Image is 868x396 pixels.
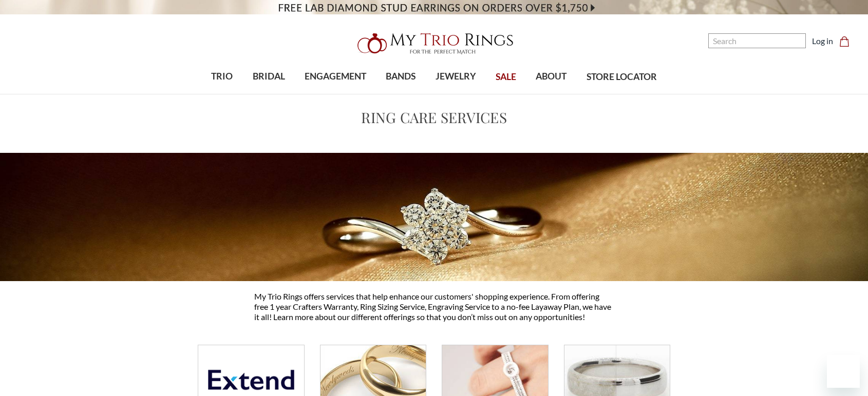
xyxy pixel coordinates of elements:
[352,27,516,60] img: My Trio Rings
[812,35,833,47] a: Log in
[376,60,425,93] a: BANDS
[587,70,657,84] span: STORE LOCATOR
[450,93,461,94] button: submenu toggle
[827,355,860,388] iframe: Button to launch messaging window
[295,60,376,93] a: ENGAGEMENT
[839,35,856,47] a: Cart with 0 items
[70,107,798,128] h1: Ring Care Services
[577,61,667,94] a: STORE LOCATOR
[426,60,486,93] a: JEWELRY
[252,27,616,60] a: My Trio Rings
[253,70,285,83] span: BRIDAL
[839,36,850,47] svg: cart.cart_preview
[486,61,526,94] a: SALE
[536,70,567,83] span: ABOUT
[395,93,406,94] button: submenu toggle
[263,93,274,94] button: submenu toggle
[386,70,416,83] span: BANDS
[242,60,294,93] a: BRIDAL
[546,93,556,94] button: submenu toggle
[217,93,227,94] button: submenu toggle
[708,33,806,48] input: Search
[211,70,233,83] span: TRIO
[526,60,576,93] a: ABOUT
[254,291,611,322] span: My Trio Rings offers services that help enhance our customers' shopping experience. From offering...
[330,93,341,94] button: submenu toggle
[201,60,242,93] a: TRIO
[436,70,476,83] span: JEWELRY
[496,70,516,84] span: SALE
[305,70,366,83] span: ENGAGEMENT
